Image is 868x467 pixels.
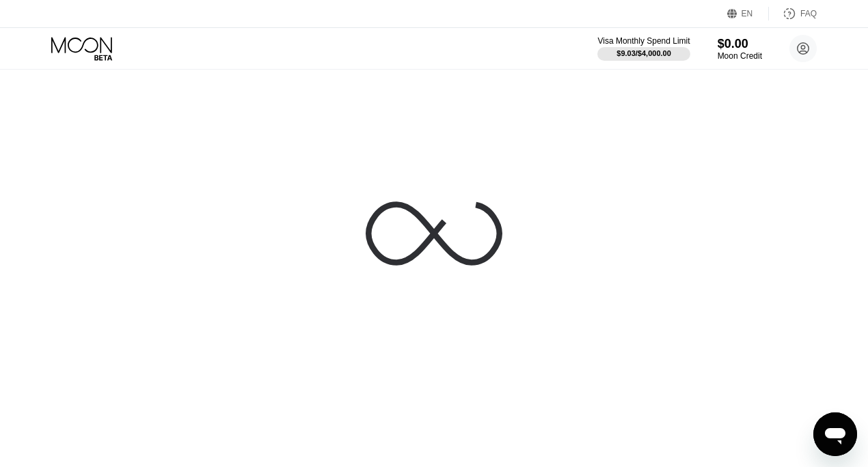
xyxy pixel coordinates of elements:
[813,412,857,456] iframe: Button to launch messaging window
[800,9,817,18] div: FAQ
[727,7,769,20] div: EN
[718,51,762,61] div: Moon Credit
[597,36,690,61] div: Visa Monthly Spend Limit$9.03/$4,000.00
[769,7,817,20] div: FAQ
[616,49,671,57] div: $9.03 / $4,000.00
[597,36,690,46] div: Visa Monthly Spend Limit
[718,37,762,51] div: $0.00
[718,37,762,61] div: $0.00Moon Credit
[742,9,753,18] div: EN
